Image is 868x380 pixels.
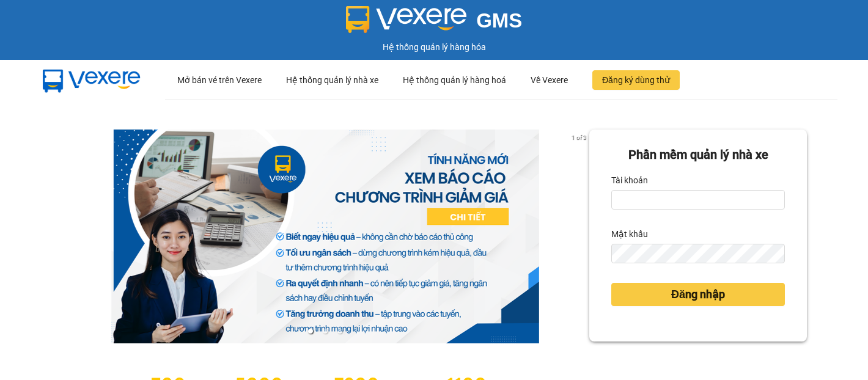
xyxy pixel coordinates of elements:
[602,73,670,87] span: Đăng ký dùng thử
[592,70,680,90] button: Đăng ký dùng thử
[476,9,522,32] span: GMS
[31,60,153,100] img: mbUUG5Q.png
[177,60,262,100] div: Mở bán vé trên Vexere
[611,244,785,263] input: Mật khẩu
[3,40,865,54] div: Hệ thống quản lý hàng hóa
[568,130,589,145] p: 1 of 3
[323,329,328,334] li: slide item 2
[611,190,785,210] input: Tài khoản
[346,6,467,33] img: logo 2
[611,170,648,190] label: Tài khoản
[611,145,785,164] div: Phần mềm quản lý nhà xe
[337,329,342,334] li: slide item 3
[611,224,648,244] label: Mật khẩu
[671,286,725,303] span: Đăng nhập
[531,60,568,100] div: Về Vexere
[403,60,506,100] div: Hệ thống quản lý hàng hoá
[346,18,523,28] a: GMS
[572,130,589,343] button: next slide / item
[611,283,785,306] button: Đăng nhập
[61,130,78,343] button: previous slide / item
[308,329,313,334] li: slide item 1
[286,60,378,100] div: Hệ thống quản lý nhà xe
